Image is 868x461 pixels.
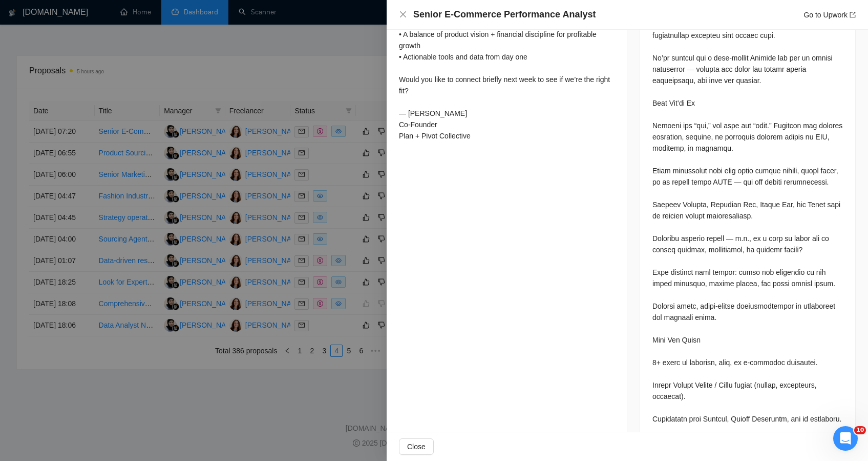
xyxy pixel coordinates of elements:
[399,438,434,455] button: Close
[803,11,856,19] a: Go to Upworkexport
[413,8,596,21] h4: Senior E-Commerce Performance Analyst
[833,426,858,451] iframe: Intercom live chat
[399,10,407,18] span: close
[850,12,856,18] span: export
[854,426,866,434] span: 10
[407,441,426,452] span: Close
[399,10,407,19] button: Close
